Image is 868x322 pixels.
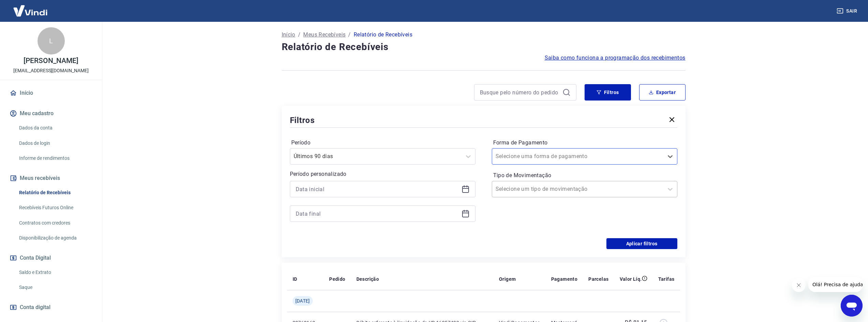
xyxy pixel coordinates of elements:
[16,265,94,279] a: Saldo e Extrato
[329,276,345,282] p: Pedido
[296,184,459,194] input: Data inicial
[16,136,94,150] a: Dados de login
[16,151,94,165] a: Informe de rendimentos
[585,84,631,101] button: Filtros
[4,5,57,10] span: Olá! Precisa de ajuda?
[8,300,94,315] a: Conta digital
[835,5,860,17] button: Sair
[499,276,516,282] p: Origem
[792,278,806,292] iframe: Fechar mensagem
[16,216,94,230] a: Contratos com credores
[290,170,475,178] p: Período personalizado
[658,276,675,282] p: Tarifas
[16,201,94,215] a: Recebíveis Futuros Online
[493,139,676,147] label: Forma de Pagamento
[493,171,676,180] label: Tipo de Movimentação
[282,31,295,39] a: Início
[808,277,863,292] iframe: Mensagem da empresa
[620,276,642,282] p: Valor Líq.
[841,295,863,317] iframe: Botão para abrir a janela de mensagens
[38,27,65,55] div: L
[8,86,94,101] a: Início
[16,231,94,245] a: Disponibilização de agenda
[303,31,345,39] a: Meus Recebíveis
[354,31,412,39] p: Relatório de Recebíveis
[296,209,459,219] input: Data final
[8,106,94,121] button: Meu cadastro
[588,276,608,282] p: Parcelas
[545,54,686,62] a: Saiba como funciona a programação dos recebimentos
[290,115,315,126] h5: Filtros
[8,171,94,186] button: Meus recebíveis
[20,303,50,312] span: Conta digital
[16,186,94,200] a: Relatório de Recebíveis
[291,139,474,147] label: Período
[298,31,300,39] p: /
[480,87,560,97] input: Busque pelo número do pedido
[606,238,677,249] button: Aplicar filtros
[348,31,351,39] p: /
[282,40,686,54] h4: Relatório de Recebíveis
[16,121,94,135] a: Dados da conta
[24,57,78,64] p: [PERSON_NAME]
[8,250,94,265] button: Conta Digital
[356,276,379,282] p: Descrição
[13,67,89,74] p: [EMAIL_ADDRESS][DOMAIN_NAME]
[293,276,297,282] p: ID
[16,280,94,294] a: Saque
[295,297,310,304] span: [DATE]
[639,84,686,101] button: Exportar
[551,276,578,282] p: Pagamento
[8,0,53,21] img: Vindi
